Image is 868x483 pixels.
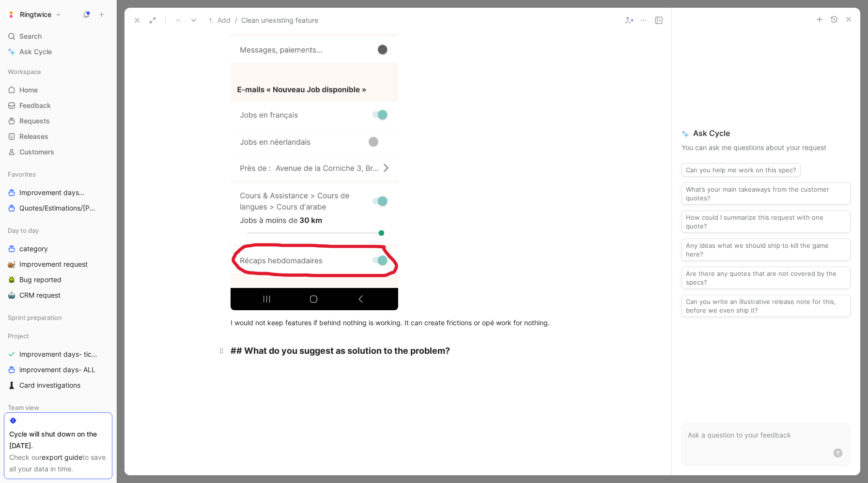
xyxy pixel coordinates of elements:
div: Day to daycategory🐌Improvement request🪲Bug reported🤖CRM request [4,223,112,302]
img: 🤖 [8,291,15,299]
button: Any ideas what we should ship to kill the game here? [682,239,851,261]
a: Feedback [4,98,112,113]
span: Customers [19,147,54,157]
span: Project [8,331,29,341]
div: Sprint preparation [4,310,112,328]
span: Favorites [8,169,36,179]
a: Home [4,83,112,97]
img: Ringtwice [6,10,16,19]
span: Improvement request [19,259,88,269]
button: 🪲 [6,274,17,286]
span: Requests [19,116,50,126]
img: 🐌 [8,260,15,268]
a: 🪲Bug reported [4,272,112,287]
span: Card investigations [19,380,80,390]
a: Improvement daysTeam view [4,185,112,200]
button: Are there any quotes that are not covered by the specs? [682,267,851,289]
a: category [4,241,112,256]
div: Check our to save all your data in time. [9,452,107,475]
span: Bug reported [19,275,62,285]
button: How could I summarize this request with one quote? [682,211,851,233]
strong: ## What do you suggest as solution to the problem? [231,346,450,356]
a: Releases [4,129,112,144]
div: Workspace [4,64,112,79]
div: Favorites [4,167,112,181]
div: Cycle will shut down on the [DATE]. [9,428,107,452]
span: Sprint preparation [8,313,62,322]
span: Workspace [8,67,41,76]
span: Quotes/Estimations/[PERSON_NAME] [19,203,96,213]
span: / [235,15,237,26]
img: 🪲 [8,276,15,284]
span: Clean unexisting feature [241,15,318,26]
span: Releases [19,132,48,141]
span: Feedback [19,101,51,110]
div: Search [4,29,112,44]
button: RingtwiceRingtwice [4,8,64,21]
a: ♟️Card investigations [4,378,112,392]
a: 🐌Improvement request [4,257,112,272]
div: Sprint preparation [4,310,112,325]
button: Can you write an illustrative release note for this, before we even ship it? [682,295,851,317]
button: ♟️ [6,379,17,391]
span: improvement days- ALL [19,365,95,375]
button: 🤖 [6,289,17,301]
a: Customers [4,145,112,159]
span: category [19,244,48,254]
span: Ask Cycle [19,46,52,58]
span: Team view [8,403,39,412]
img: ♟️ [8,381,15,389]
div: I would not keep features if behind nothing is working. It can create frictions or opé work for n... [231,317,566,328]
a: Requests [4,114,112,128]
span: Ask Cycle [682,127,851,139]
button: 🐌 [6,258,17,270]
div: Project [4,329,112,343]
p: You can ask me questions about your request [682,142,851,153]
span: Home [19,85,38,95]
span: CRM request [19,290,61,300]
h1: Ringtwice [20,10,51,19]
a: Improvement days- tickets ready [4,347,112,362]
button: Add [206,15,233,26]
a: Ask Cycle [4,45,112,59]
a: 🤖CRM request [4,288,112,302]
span: Day to day [8,226,39,235]
button: Can you help me work on this spec? [682,163,801,177]
span: Improvement days [19,188,92,198]
a: export guide [42,453,82,461]
a: Quotes/Estimations/[PERSON_NAME] [4,201,112,215]
span: Improvement days- tickets ready [19,349,101,359]
div: Day to day [4,223,112,238]
span: Search [19,30,42,42]
a: improvement days- ALL [4,362,112,377]
div: ProjectImprovement days- tickets readyimprovement days- ALL♟️Card investigations [4,329,112,392]
button: What’s your main takeaways from the customer quotes? [682,182,851,205]
div: Team view [4,400,112,415]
